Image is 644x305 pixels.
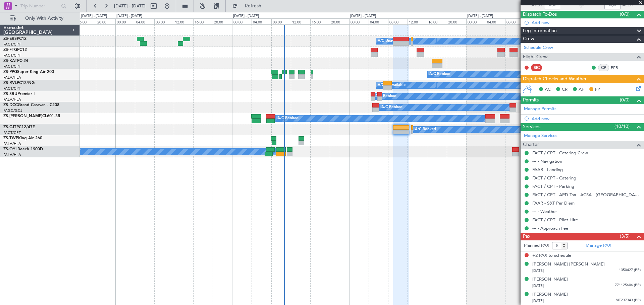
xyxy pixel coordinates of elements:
[524,242,549,249] label: Planned PAX
[3,53,21,58] a: FACT/CPT
[116,13,142,19] div: [DATE] - [DATE]
[467,13,493,19] div: [DATE] - [DATE]
[544,65,559,71] div: - -
[524,45,553,51] a: Schedule Crew
[532,20,641,25] div: Add new
[615,298,641,303] span: MT237343 (PP)
[532,192,641,198] a: FACT / CPT - APD Tax - ACSA - [GEOGRAPHIC_DATA] International FACT / CPT
[532,217,578,223] a: FACT / CPT - Pilot Hire
[375,91,396,101] div: A/C Booked
[486,18,505,24] div: 04:00
[611,65,626,71] a: PFR
[3,81,17,85] span: ZS-RVL
[17,16,71,21] span: Only With Activity
[3,108,22,113] a: FAGC/GCJ
[408,18,427,24] div: 12:00
[350,13,376,19] div: [DATE] - [DATE]
[3,42,21,47] a: FACT/CPT
[378,80,406,90] div: A/C Unavailable
[3,37,17,41] span: ZS-ERS
[531,2,542,9] span: ATOT
[466,18,486,24] div: 00:00
[622,2,633,9] span: ALDT
[532,167,563,172] a: FAAR - Landing
[3,114,42,118] span: ZS-[PERSON_NAME]
[523,11,557,18] span: Dispatch To-Dos
[3,136,18,140] span: ZS-TWP
[3,75,21,80] a: FALA/HLA
[586,242,611,249] a: Manage PAX
[96,18,115,24] div: 20:00
[532,298,544,303] span: [DATE]
[252,18,271,24] div: 04:00
[369,18,388,24] div: 04:00
[429,69,450,79] div: A/C Booked
[544,1,560,9] input: --:--
[532,268,544,273] span: [DATE]
[349,18,369,24] div: 00:00
[3,86,21,91] a: FACT/CPT
[620,11,630,18] span: (0/0)
[447,18,466,24] div: 20:00
[291,18,310,24] div: 12:00
[3,147,17,151] span: ZS-OYL
[3,136,42,140] a: ZS-TWPKing Air 260
[3,114,60,118] a: ZS-[PERSON_NAME]CL601-3R
[193,18,213,24] div: 16:00
[532,175,576,181] a: FACT / CPT - Catering
[615,283,641,288] span: 771125606 (PP)
[3,103,59,107] a: ZS-DCCGrand Caravan - C208
[381,102,402,112] div: A/C Booked
[3,81,35,85] a: ZS-RVLPC12/NG
[523,27,557,35] span: Leg Information
[378,36,406,46] div: A/C Unavailable
[7,13,73,24] button: Only With Activity
[532,276,568,283] div: [PERSON_NAME]
[3,92,35,96] a: ZS-SRUPremier I
[114,3,146,9] span: [DATE] - [DATE]
[330,18,349,24] div: 20:00
[595,86,600,93] span: FP
[3,59,28,63] a: ZS-KATPC-24
[174,18,193,24] div: 12:00
[523,35,534,43] span: Crew
[3,125,16,129] span: ZS-CJT
[3,48,17,52] span: ZS-FTG
[415,125,436,135] div: A/C Booked
[619,268,641,273] span: 1350427 (PP)
[3,37,26,41] a: ZS-ERSPC12
[620,233,630,240] span: (3/5)
[532,158,562,164] a: --- - Navigation
[524,133,557,139] a: Manage Services
[76,18,96,24] div: 16:00
[388,18,408,24] div: 08:00
[598,64,609,71] div: CP
[523,233,530,240] span: Pax
[532,200,575,206] a: FAAR - S&T Per Diem
[532,225,568,231] a: --- - Approach Fee
[532,252,571,259] span: +2 PAX to schedule
[532,183,574,189] a: FACT / CPT - Parking
[154,18,174,24] div: 08:00
[562,86,568,93] span: CR
[620,96,630,103] span: (0/0)
[3,92,17,96] span: ZS-SRU
[532,209,557,214] a: --- - Weather
[531,64,542,71] div: SIC
[135,18,154,24] div: 04:00
[233,13,259,19] div: [DATE] - [DATE]
[427,18,446,24] div: 16:00
[614,123,630,130] span: (10/10)
[545,86,551,93] span: AC
[532,150,588,156] a: FACT / CPT - Catering Crew
[277,113,299,124] div: A/C Booked
[20,1,59,11] input: Trip Number
[3,152,21,157] a: FALA/HLA
[532,283,544,288] span: [DATE]
[310,18,330,24] div: 16:00
[523,96,539,104] span: Permits
[3,147,43,151] a: ZS-OYLBeech 1900D
[523,141,539,149] span: Charter
[3,70,17,74] span: ZS-PPG
[3,125,35,129] a: ZS-CJTPC12/47E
